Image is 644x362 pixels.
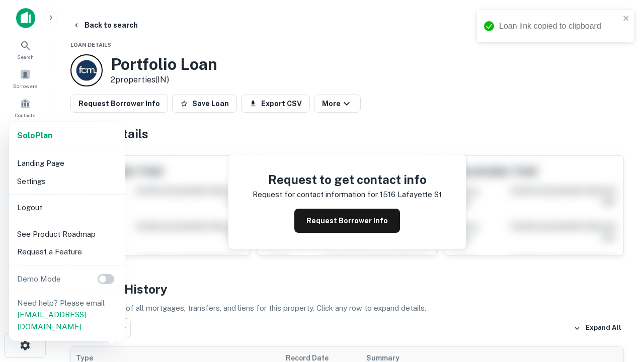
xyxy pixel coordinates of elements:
[623,14,630,24] button: close
[17,297,117,333] p: Need help? Please email
[13,172,121,191] li: Settings
[13,154,121,172] li: Landing Page
[13,273,65,285] p: Demo Mode
[13,199,121,217] li: Logout
[17,130,52,142] a: SoloPlan
[594,282,644,330] iframe: Chat Widget
[499,20,620,32] div: Loan link copied to clipboard
[13,243,121,261] li: Request a Feature
[13,225,121,243] li: See Product Roadmap
[17,310,86,331] a: [EMAIL_ADDRESS][DOMAIN_NAME]
[17,131,52,140] strong: Solo Plan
